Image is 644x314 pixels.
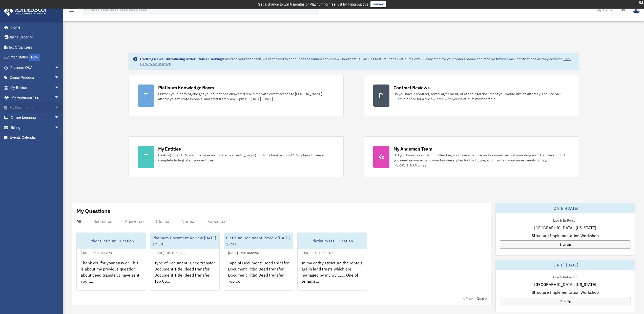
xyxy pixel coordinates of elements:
[140,57,223,61] strong: Exciting News: Introducing Order Status Tracking!
[158,146,181,152] div: My Entities
[68,9,74,13] a: menu
[297,233,367,291] a: Platinum LLC Question[DATE] - #01053349In my entity structure the rentals are in land trusts whic...
[150,233,219,249] div: Platinum Document Review [DATE] 17:11
[534,281,596,287] span: [GEOGRAPHIC_DATA], [US_STATE]
[77,250,116,255] div: [DATE] - #01065298
[224,250,263,255] div: [DATE] - #01060996
[4,32,67,43] a: Online Ordering
[2,6,48,16] img: Anderson Advisors Platinum Portal
[54,73,65,83] span: arrow_drop_down
[4,42,67,52] a: Tax Organizers
[158,85,214,91] div: Platinum Knowledge Room
[298,256,367,295] div: In my entity structure the rentals are in land trusts which are managed by my wy LLC. One of tena...
[93,219,113,224] div: Submitted
[4,93,67,103] a: My Anderson Teamarrow_drop_down
[477,296,487,301] a: Next >
[181,219,195,224] div: Normal
[150,233,220,291] a: Platinum Document Review [DATE] 17:11[DATE] - #01060999Type of Document: Deed transfer Document T...
[393,146,432,152] div: My Anderson Team
[77,233,146,249] div: Other Platinum Question
[76,219,81,224] div: All
[364,75,579,116] a: Contract Reviews Do you have a contract, rental agreement, or other legal document you would like...
[532,233,599,239] span: Structure Implementation Workshop
[54,113,65,123] span: arrow_drop_down
[129,75,344,116] a: Platinum Knowledge Room Further your learning and get your questions answered real-time with dire...
[4,113,67,123] a: Online Learningarrow_drop_down
[76,207,110,215] div: My Questions
[54,82,65,93] span: arrow_drop_down
[534,225,596,231] span: [GEOGRAPHIC_DATA], [US_STATE]
[4,73,67,83] a: Digital Productsarrow_drop_down
[4,22,65,32] a: Home
[68,7,74,13] i: menu
[125,219,144,224] div: Answered
[639,1,643,4] div: close
[54,102,65,113] span: arrow_drop_down
[393,153,570,168] div: Did you know, as a Platinum Member, you have an entire professional team at your disposal? Get th...
[150,256,219,295] div: Type of Document: Deed transfer Document Title: deed transfer Document Title: deed transfer Top C...
[633,6,640,14] img: User Pic
[370,1,386,7] a: survey
[156,219,169,224] div: Closed
[4,102,67,113] a: My Documentsarrow_drop_down
[393,85,430,91] div: Contract Reviews
[298,233,367,249] div: Platinum LLC Question
[85,7,90,12] i: search
[549,274,581,279] div: Live & In-Person
[500,240,631,249] a: Sign Up
[76,233,146,291] a: Other Platinum Question[DATE] - #01065298Thank you for your answer. This is about my previous que...
[158,91,334,101] div: Further your learning and get your questions answered real-time with direct access to [PERSON_NAM...
[77,256,146,295] div: Thank you for your answer. This is about my previous question about deed transfer. I have sent yo...
[496,203,635,213] div: [DATE]-[DATE]
[4,133,67,143] a: Events Calendar
[364,136,579,177] a: My Anderson Team Did you know, as a Platinum Member, you have an entire professional team at your...
[29,54,40,61] div: NEW
[150,250,190,255] div: [DATE] - #01060999
[258,1,368,7] div: Get a chance to win 6 months of Platinum for free just by filling out this
[140,56,575,67] div: Based on your feedback, we're thrilled to announce the launch of our new Order Status Tracking fe...
[4,52,67,63] a: Order StatusNEW
[224,233,293,291] a: Platinum Document Review [DATE] 17:10[DATE] - #01060996Type of Document: Deed transfer Document T...
[298,250,337,255] div: [DATE] - #01053349
[4,62,67,73] a: Platinum Q&Aarrow_drop_down
[54,93,65,103] span: arrow_drop_down
[532,289,599,295] span: Structure Implementation Workshop
[158,153,334,163] div: Looking for an EIN, want to make an update to an entity, or sign up for a bank account? Click her...
[224,256,293,295] div: Type of Document: Deed transfer Document Title: Deed transfer Document Title: Deed transfer Top C...
[4,82,67,93] a: My Entitiesarrow_drop_down
[207,219,227,224] div: Expedited
[549,217,581,223] div: Live & In-Person
[496,260,635,270] div: [DATE]-[DATE]
[4,122,67,133] a: Billingarrow_drop_down
[393,91,570,101] div: Do you have a contract, rental agreement, or other legal document you would like an attorney's ad...
[54,122,65,133] span: arrow_drop_down
[500,297,631,305] a: Sign Up
[129,136,344,177] a: My Entities Looking for an EIN, want to make an update to an entity, or sign up for a bank accoun...
[140,57,571,66] a: Click Here to get started!
[224,233,293,249] div: Platinum Document Review [DATE] 17:10
[54,62,65,73] span: arrow_drop_down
